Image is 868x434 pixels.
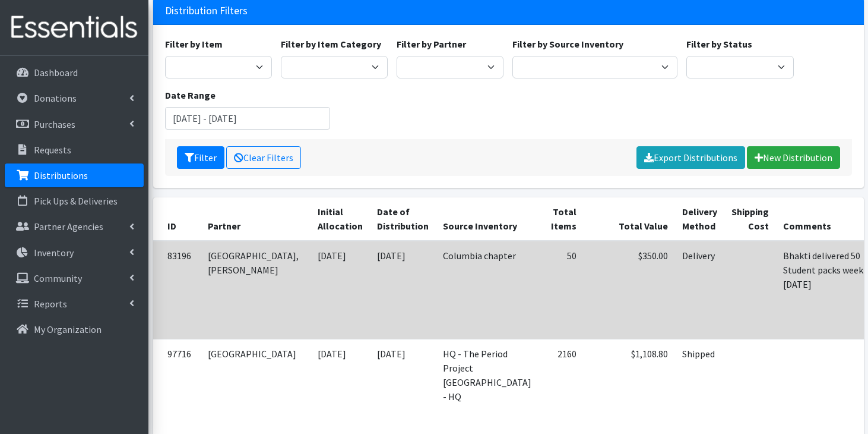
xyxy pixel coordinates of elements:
[5,138,144,162] a: Requests
[5,112,144,136] a: Purchases
[5,215,144,238] a: Partner Agencies
[675,197,724,241] th: Delivery Method
[5,8,144,48] img: HumanEssentials
[34,169,88,181] p: Distributions
[538,197,584,241] th: Total Items
[153,197,201,241] th: ID
[5,189,144,213] a: Pick Ups & Deliveries
[165,107,330,130] input: January 1, 2011 - December 31, 2011
[370,197,436,241] th: Date of Distribution
[34,144,71,156] p: Requests
[177,146,224,169] button: Filter
[436,197,538,241] th: Source Inventory
[311,241,370,339] td: [DATE]
[584,241,675,339] td: $350.00
[584,197,675,241] th: Total Value
[370,241,436,339] td: [DATE]
[281,37,381,51] label: Filter by Item Category
[34,247,74,259] p: Inventory
[675,241,724,339] td: Delivery
[34,298,67,310] p: Reports
[311,197,370,241] th: Initial Allocation
[686,37,752,51] label: Filter by Status
[165,5,248,17] h3: Distribution Filters
[512,37,623,51] label: Filter by Source Inventory
[34,67,78,78] p: Dashboard
[436,241,538,339] td: Columbia chapter
[34,195,118,207] p: Pick Ups & Deliveries
[5,317,144,341] a: My Organization
[34,272,82,284] p: Community
[201,241,311,339] td: [GEOGRAPHIC_DATA], [PERSON_NAME]
[636,146,745,169] a: Export Distributions
[5,61,144,84] a: Dashboard
[5,241,144,265] a: Inventory
[34,221,103,232] p: Partner Agencies
[5,163,144,187] a: Distributions
[34,92,77,104] p: Donations
[5,86,144,110] a: Donations
[747,146,840,169] a: New Distribution
[538,241,584,339] td: 50
[201,197,311,241] th: Partner
[153,241,201,339] td: 83196
[226,146,301,169] a: Clear Filters
[34,323,102,335] p: My Organization
[724,197,776,241] th: Shipping Cost
[165,88,216,102] label: Date Range
[5,266,144,290] a: Community
[165,37,223,51] label: Filter by Item
[5,292,144,316] a: Reports
[397,37,466,51] label: Filter by Partner
[34,118,75,130] p: Purchases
